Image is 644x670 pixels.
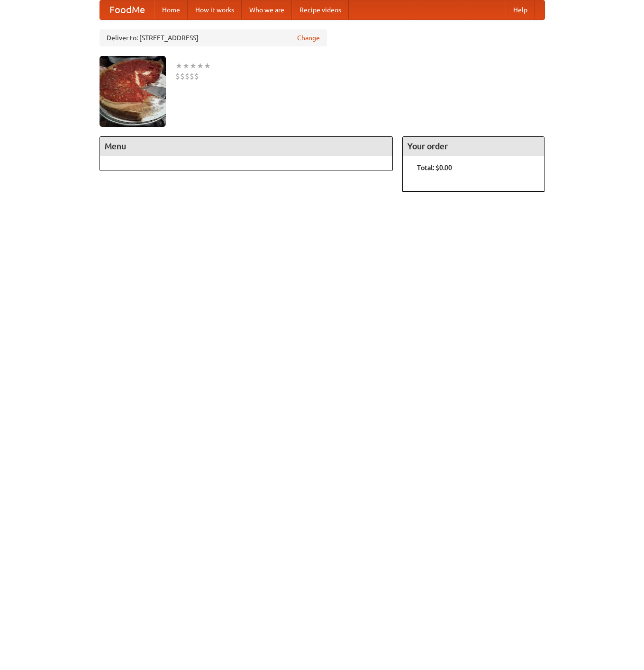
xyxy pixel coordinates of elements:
h4: Menu [100,137,393,156]
li: ★ [197,61,204,71]
h4: Your order [403,137,544,156]
li: $ [194,71,199,81]
li: ★ [182,61,190,71]
li: ★ [190,61,197,71]
li: $ [180,71,185,81]
li: $ [175,71,180,81]
a: How it works [188,0,242,19]
a: Recipe videos [292,0,349,19]
a: FoodMe [100,0,154,19]
img: angular.jpg [100,56,166,127]
div: Deliver to: [STREET_ADDRESS] [100,29,327,46]
a: Change [297,33,320,43]
a: Home [154,0,188,19]
a: Help [506,0,535,19]
li: ★ [175,61,182,71]
a: Who we are [242,0,292,19]
li: ★ [204,61,211,71]
li: $ [190,71,194,81]
li: $ [185,71,190,81]
b: Total: $0.00 [417,164,452,171]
